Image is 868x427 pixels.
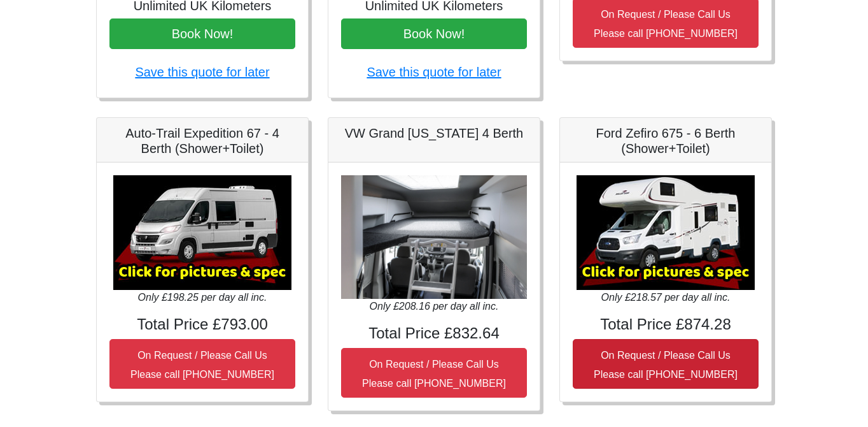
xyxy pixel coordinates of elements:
[130,350,274,380] small: On Request / Please Call Us Please call [PHONE_NUMBER]
[109,126,295,156] h5: Auto-Trail Expedition 67 - 4 Berth (Shower+Toilet)
[341,348,527,398] button: On Request / Please Call UsPlease call [PHONE_NUMBER]
[577,175,755,290] img: Ford Zefiro 675 - 6 Berth (Shower+Toilet)
[594,350,738,380] small: On Request / Please Call Us Please call [PHONE_NUMBER]
[109,18,295,49] button: Book Now!
[573,339,759,389] button: On Request / Please Call UsPlease call [PHONE_NUMBER]
[341,126,527,141] h5: VW Grand [US_STATE] 4 Berth
[367,65,501,79] a: Save this quote for later
[594,9,738,39] small: On Request / Please Call Us Please call [PHONE_NUMBER]
[573,126,759,156] h5: Ford Zefiro 675 - 6 Berth (Shower+Toilet)
[138,292,267,303] i: Only £198.25 per day all inc.
[341,18,527,49] button: Book Now!
[341,324,527,343] h4: Total Price £832.64
[341,175,527,300] img: VW Grand California 4 Berth
[135,65,269,79] a: Save this quote for later
[601,292,731,303] i: Only £218.57 per day all inc.
[113,175,291,290] img: Auto-Trail Expedition 67 - 4 Berth (Shower+Toilet)
[362,359,506,389] small: On Request / Please Call Us Please call [PHONE_NUMBER]
[370,301,499,312] i: Only £208.16 per day all inc.
[109,315,295,334] h4: Total Price £793.00
[109,339,295,389] button: On Request / Please Call UsPlease call [PHONE_NUMBER]
[573,315,759,334] h4: Total Price £874.28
